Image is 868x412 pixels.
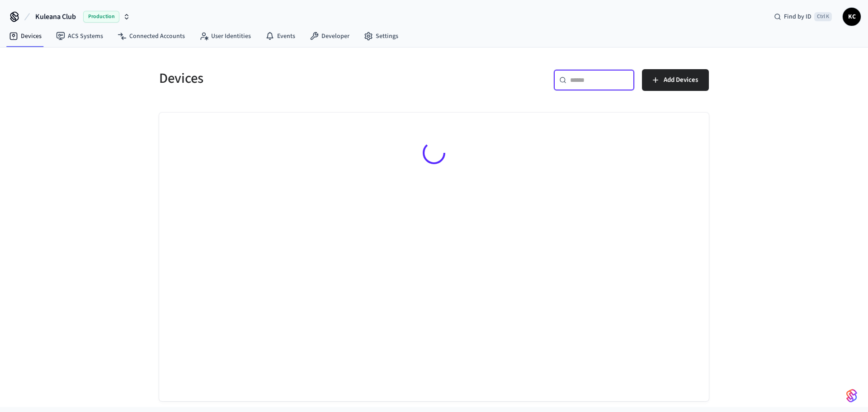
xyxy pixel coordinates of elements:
a: Events [258,28,302,44]
span: Kuleana Club [35,11,76,22]
div: Find by IDCtrl K [767,9,839,25]
span: KC [844,9,860,25]
span: Ctrl K [814,12,832,21]
span: Production [83,11,119,23]
button: KC [843,8,861,26]
button: Add Devices [642,69,709,91]
a: User Identities [192,28,258,44]
h5: Devices [159,69,429,88]
span: Find by ID [784,12,811,21]
a: ACS Systems [49,28,110,44]
span: Add Devices [664,74,698,86]
a: Developer [302,28,357,44]
a: Devices [2,28,49,44]
a: Connected Accounts [110,28,192,44]
img: SeamLogoGradient.69752ec5.svg [846,388,857,403]
a: Settings [357,28,406,44]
